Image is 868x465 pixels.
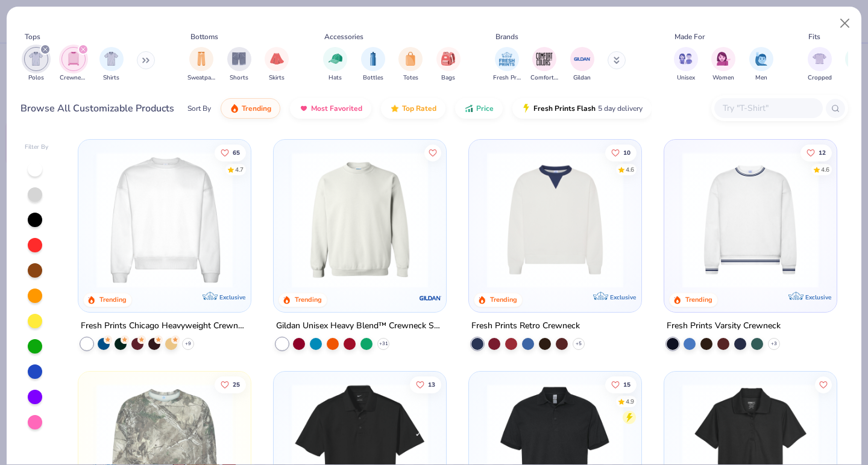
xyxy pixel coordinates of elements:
[570,47,594,83] div: filter for Gildan
[67,52,80,66] img: Crewnecks Image
[493,47,521,83] button: filter button
[495,31,518,42] div: Brands
[265,47,289,83] button: filter button
[402,104,436,113] span: Top Rated
[808,31,820,42] div: Fits
[190,31,218,42] div: Bottoms
[381,98,445,119] button: Top Rated
[570,47,594,83] button: filter button
[90,152,239,288] img: 1358499d-a160-429c-9f1e-ad7a3dc244c9
[215,144,247,161] button: Like
[404,52,417,66] img: Totes Image
[434,152,582,288] img: 34e9639c-4d44-40be-af6e-53fe14aa9442
[398,47,423,83] div: filter for Totes
[623,149,631,155] span: 10
[103,73,119,83] span: Shirts
[215,376,247,393] button: Like
[286,152,434,288] img: 833bdddd-6347-4faa-9e52-496810413cc0
[233,381,241,387] span: 25
[187,103,211,114] div: Sort By
[493,47,521,83] div: filter for Fresh Prints
[20,101,174,116] div: Browse All Customizable Products
[530,47,558,83] button: filter button
[626,397,634,406] div: 4.9
[104,52,118,66] img: Shirts Image
[455,98,503,119] button: Price
[512,98,652,119] button: Fresh Prints Flash5 day delivery
[379,340,388,348] span: + 31
[428,381,435,387] span: 13
[755,73,767,83] span: Men
[493,73,521,83] span: Fresh Prints
[573,73,591,83] span: Gildan
[441,52,454,66] img: Bags Image
[712,73,734,83] span: Women
[60,73,87,83] span: Crewnecks
[269,73,285,83] span: Skirts
[187,73,215,83] span: Sweatpants
[711,47,735,83] button: filter button
[424,144,441,161] button: Like
[808,47,832,83] button: filter button
[610,293,636,301] span: Exclusive
[755,52,768,66] img: Men Image
[629,152,777,288] img: 230d1666-f904-4a08-b6b8-0d22bf50156f
[481,152,629,288] img: 3abb6cdb-110e-4e18-92a0-dbcd4e53f056
[808,47,832,83] div: filter for Cropped
[675,31,705,42] div: Made For
[598,102,643,116] span: 5 day delivery
[25,143,49,152] div: Filter By
[674,47,698,83] button: filter button
[187,47,215,83] div: filter for Sweatpants
[749,47,773,83] div: filter for Men
[530,73,558,83] span: Comfort Colors
[29,52,43,66] img: Polos Image
[24,47,48,83] button: filter button
[81,319,248,334] div: Fresh Prints Chicago Heavyweight Crewneck
[221,98,280,119] button: Trending
[535,50,553,68] img: Comfort Colors Image
[410,376,441,393] button: Like
[771,340,777,348] span: + 3
[270,52,284,66] img: Skirts Image
[329,52,342,66] img: Hats Image
[403,73,418,83] span: Totes
[418,286,442,310] img: Gildan logo
[28,73,44,83] span: Polos
[676,152,825,288] img: 4d4398e1-a86f-4e3e-85fd-b9623566810e
[521,104,531,113] img: flash.gif
[498,50,516,68] img: Fresh Prints Image
[60,47,87,83] div: filter for Crewnecks
[800,144,832,161] button: Like
[834,12,857,35] button: Close
[717,52,731,66] img: Women Image
[242,104,271,113] span: Trending
[677,73,695,83] span: Unisex
[808,73,832,83] span: Cropped
[813,52,826,66] img: Cropped Image
[219,293,245,301] span: Exclusive
[471,319,580,334] div: Fresh Prints Retro Crewneck
[25,31,40,42] div: Tops
[230,73,248,83] span: Shorts
[299,104,309,113] img: most_fav.gif
[60,47,87,83] button: filter button
[821,165,829,174] div: 4.6
[99,47,124,83] div: filter for Shirts
[361,47,385,83] div: filter for Bottles
[265,47,289,83] div: filter for Skirts
[99,47,124,83] button: filter button
[227,47,251,83] button: filter button
[290,98,371,119] button: Most Favorited
[674,47,698,83] div: filter for Unisex
[276,319,444,334] div: Gildan Unisex Heavy Blend™ Crewneck Sweatshirt - 18000
[576,340,582,348] span: + 5
[227,47,251,83] div: filter for Shorts
[230,104,239,113] img: trending.gif
[711,47,735,83] div: filter for Women
[441,73,455,83] span: Bags
[366,52,380,66] img: Bottles Image
[232,52,246,66] img: Shorts Image
[311,104,362,113] span: Most Favorited
[679,52,693,66] img: Unisex Image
